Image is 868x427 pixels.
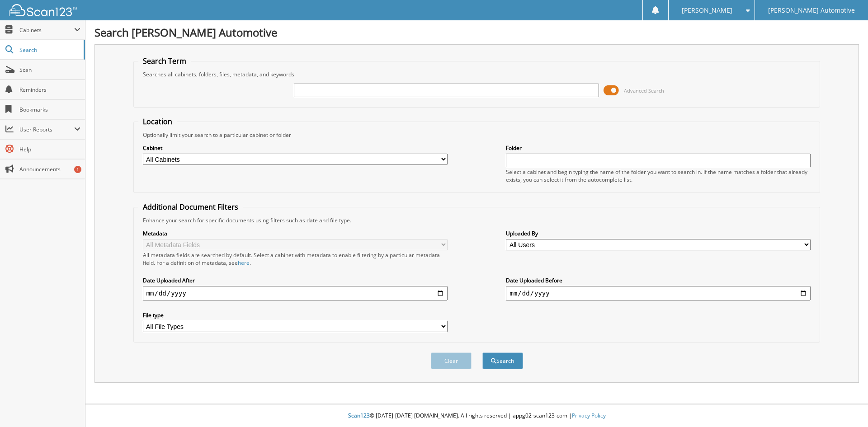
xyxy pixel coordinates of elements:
[238,259,250,267] a: here
[143,311,448,319] label: File type
[19,26,74,34] span: Cabinets
[143,251,448,267] div: All metadata fields are searched by default. Select a cabinet with metadata to enable filtering b...
[143,277,448,284] label: Date Uploaded After
[768,8,855,13] span: [PERSON_NAME] Automotive
[19,86,80,94] span: Reminders
[138,216,816,224] div: Enhance your search for specific documents using filters such as date and file type.
[431,352,472,369] button: Clear
[143,144,448,152] label: Cabinet
[9,4,77,16] img: scan123-logo-white.svg
[138,70,816,78] div: Searches all cabinets, folders, files, metadata, and keywords
[348,412,370,419] span: Scan123
[143,286,448,300] input: start
[506,277,811,284] label: Date Uploaded Before
[506,168,811,183] div: Select a cabinet and begin typing the name of the folder you want to search in. If the name match...
[19,66,80,74] span: Scan
[138,202,243,212] legend: Additional Document Filters
[85,405,868,427] div: © [DATE]-[DATE] [DOMAIN_NAME]. All rights reserved | appg02-scan123-com |
[19,165,80,173] span: Announcements
[19,145,80,153] span: Help
[19,46,79,54] span: Search
[572,412,606,419] a: Privacy Policy
[19,106,80,113] span: Bookmarks
[143,230,448,237] label: Metadata
[74,166,81,173] div: 1
[624,87,664,94] span: Advanced Search
[138,117,177,127] legend: Location
[138,131,816,139] div: Optionally limit your search to a particular cabinet or folder
[482,352,523,369] button: Search
[506,286,811,300] input: end
[506,230,811,237] label: Uploaded By
[506,144,811,152] label: Folder
[19,126,74,133] span: User Reports
[94,25,859,40] h1: Search [PERSON_NAME] Automotive
[682,8,732,13] span: [PERSON_NAME]
[138,56,191,66] legend: Search Term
